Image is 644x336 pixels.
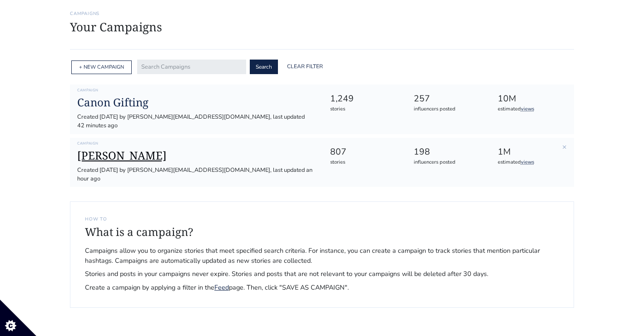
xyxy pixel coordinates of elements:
[562,142,567,152] a: ×
[282,60,328,74] a: Clear Filter
[330,92,398,105] div: 1,249
[77,166,315,183] div: Created [DATE] by [PERSON_NAME][EMAIL_ADDRESS][DOMAIN_NAME], last updated an hour ago
[137,60,246,74] input: Search Campaigns
[498,105,565,113] div: estimated
[330,159,398,166] div: stories
[414,92,481,105] div: 257
[77,96,315,109] a: Canon Gifting
[498,92,565,105] div: 10M
[77,149,315,162] a: [PERSON_NAME]
[498,159,565,166] div: estimated
[414,105,481,113] div: influencers posted
[77,88,315,93] h6: Campaign
[70,11,574,16] h6: Campaigns
[330,145,398,159] div: 807
[85,216,559,222] h6: How to
[414,145,481,159] div: 198
[77,113,315,130] div: Created [DATE] by [PERSON_NAME][EMAIL_ADDRESS][DOMAIN_NAME], last updated 42 minutes ago
[85,269,559,279] span: Stories and posts in your campaigns never expire. Stories and posts that are not relevant to your...
[70,20,574,34] h1: Your Campaigns
[85,283,559,293] span: Create a campaign by applying a filter in the page. Then, click "SAVE AS CAMPAIGN".
[79,64,124,70] a: + NEW CAMPAIGN
[77,141,315,146] h6: Campaign
[521,159,534,165] a: views
[521,105,534,112] a: views
[250,60,278,74] button: Search
[85,246,559,266] span: Campaigns allow you to organize stories that meet specified search criteria. For instance, you ca...
[498,145,565,159] div: 1M
[414,159,481,166] div: influencers posted
[330,105,398,113] div: stories
[214,283,229,292] a: Feed
[85,226,559,239] h4: What is a campaign?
